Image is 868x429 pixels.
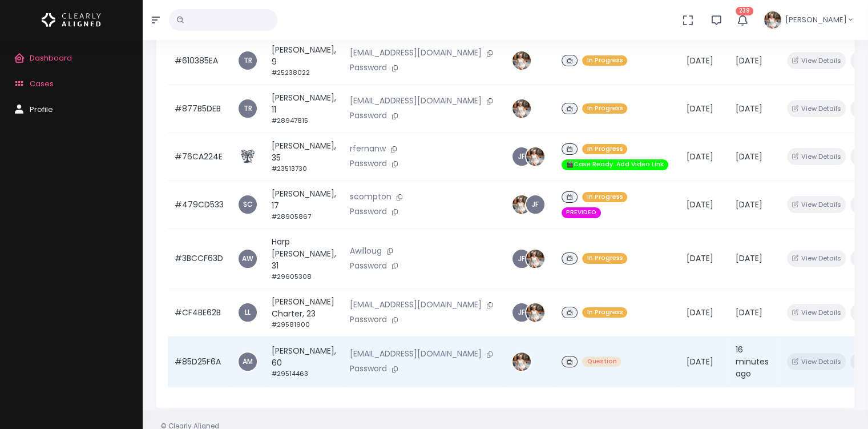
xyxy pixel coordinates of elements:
span: Question [582,356,621,367]
p: Password [350,314,498,326]
span: [DATE] [687,356,713,367]
span: In Progress [582,253,627,264]
a: TR [239,51,257,70]
span: Profile [30,104,53,115]
span: [DATE] [687,252,713,264]
td: #610385EA [168,37,231,85]
a: JF [512,147,531,166]
td: [PERSON_NAME], 60 [265,336,343,387]
span: In Progress [582,103,627,114]
span: PREVIDEO [562,207,601,218]
p: Password [350,110,498,122]
span: [DATE] [736,252,762,264]
td: [PERSON_NAME], 9 [265,37,343,85]
span: In Progress [582,192,627,203]
a: TR [239,99,257,118]
a: JF [526,195,544,214]
small: #23513730 [272,164,307,173]
td: #85D25F6A [168,336,231,387]
a: JF [512,250,531,268]
button: View Details [787,250,846,267]
p: Password [350,363,498,375]
span: [DATE] [736,199,762,210]
span: [DATE] [687,55,713,66]
span: In Progress [582,144,627,155]
p: [EMAIL_ADDRESS][DOMAIN_NAME] [350,299,498,311]
p: rfernanw [350,143,498,155]
p: Password [350,260,498,272]
p: Awilloug [350,245,498,258]
span: [DATE] [687,151,713,162]
span: [DATE] [687,307,713,318]
td: [PERSON_NAME], 17 [265,181,343,228]
small: #29605308 [272,272,312,281]
img: Logo Horizontal [42,8,101,32]
p: scompton [350,191,498,203]
small: #29581900 [272,320,310,329]
p: Password [350,158,498,170]
button: View Details [787,304,846,320]
a: JF [512,303,531,322]
td: #479CD533 [168,181,231,228]
p: [EMAIL_ADDRESS][DOMAIN_NAME] [350,47,498,59]
small: #29514463 [272,369,308,378]
span: [DATE] [736,103,762,114]
img: Header Avatar [762,10,783,30]
span: [DATE] [736,55,762,66]
span: [DATE] [687,103,713,114]
p: Password [350,206,498,218]
button: View Details [787,52,846,69]
span: In Progress [582,307,627,318]
span: [DATE] [736,151,762,162]
td: [PERSON_NAME] Charter, 23 [265,288,343,336]
span: [DATE] [736,307,762,318]
a: LL [239,303,257,322]
button: View Details [787,100,846,117]
span: [DATE] [687,199,713,210]
td: [PERSON_NAME], 35 [265,133,343,181]
td: #3BCCF63D [168,228,231,288]
td: [PERSON_NAME], 11 [265,85,343,133]
p: [EMAIL_ADDRESS][DOMAIN_NAME] [350,95,498,107]
td: #76CA224E [168,133,231,181]
small: #25238022 [272,68,310,77]
span: 🎬Case Ready. Add Video Link [562,159,668,170]
span: 239 [736,7,753,15]
td: #CF4BE62B [168,288,231,336]
span: [PERSON_NAME] [785,14,847,26]
span: Dashboard [30,53,72,63]
span: Cases [30,78,54,89]
button: View Details [787,196,846,213]
td: Harp [PERSON_NAME], 31 [265,228,343,288]
small: #28905867 [272,212,311,221]
button: View Details [787,148,846,165]
span: 16 minutes ago [736,344,769,379]
span: In Progress [582,55,627,66]
a: SC [239,195,257,214]
p: [EMAIL_ADDRESS][DOMAIN_NAME] [350,348,498,360]
p: Password [350,62,498,74]
small: #28947815 [272,116,308,125]
a: AW [239,250,257,268]
button: View Details [787,353,846,370]
a: AM [239,352,257,371]
td: #877B5DEB [168,85,231,133]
